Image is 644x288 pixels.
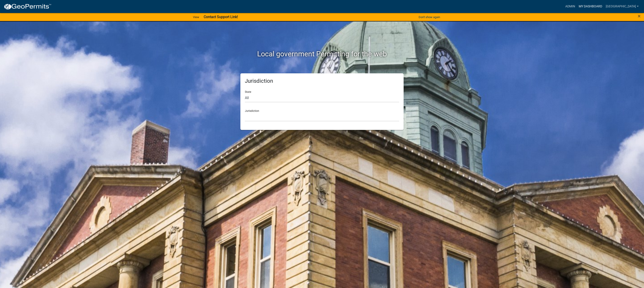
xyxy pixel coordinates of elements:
[563,2,577,11] a: Admin
[191,13,201,21] a: View
[638,13,641,19] span: ×
[198,50,446,58] h2: Local government Permitting for the web
[577,2,604,11] a: My Dashboard
[417,13,442,21] button: Don't show again
[604,2,640,11] a: [GEOGRAPHIC_DATA]
[245,78,399,84] h5: Jurisdiction
[204,15,238,19] strong: Contact Support Link!
[638,13,641,19] button: Close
